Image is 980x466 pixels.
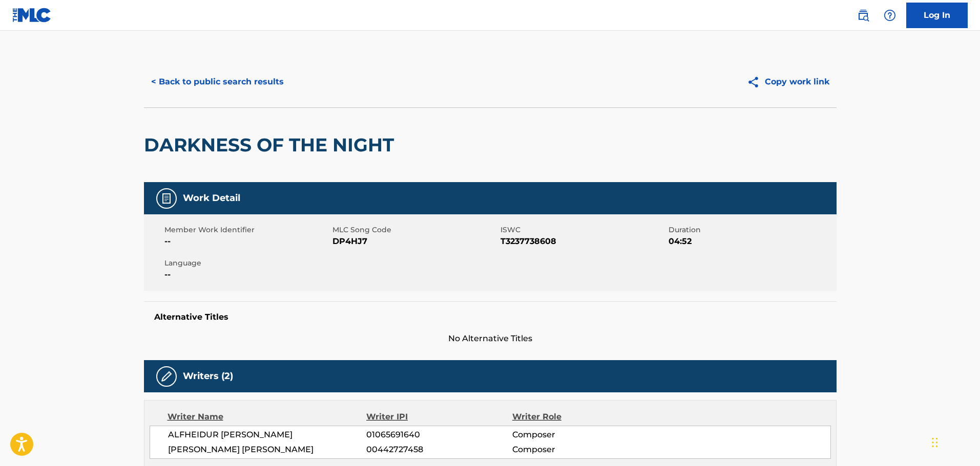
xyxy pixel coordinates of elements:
[906,3,968,28] a: Log In
[857,9,869,21] img: search
[154,312,826,322] h5: Alternative Titles
[164,235,330,248] span: --
[366,411,512,423] div: Writer IPI
[929,417,980,466] iframe: Chat Widget
[669,235,834,248] span: 04:52
[853,5,873,26] a: Public Search
[160,370,173,383] img: Writers
[501,235,666,248] span: T3237738608
[168,411,367,423] div: Writer Name
[747,76,765,88] img: Copy work link
[160,192,173,205] img: Work Detail
[366,443,512,456] span: 00442727458
[332,225,498,235] span: MLC Song Code
[512,411,645,423] div: Writer Role
[501,225,666,235] span: ISWC
[164,258,330,269] span: Language
[740,69,837,95] button: Copy work link
[880,5,900,26] div: Help
[932,427,938,458] div: Drag
[512,443,645,456] span: Composer
[183,370,233,382] h5: Writers (2)
[168,443,367,456] span: [PERSON_NAME] [PERSON_NAME]
[669,225,834,235] span: Duration
[144,69,291,95] button: < Back to public search results
[12,8,52,23] img: MLC Logo
[164,269,330,281] span: --
[512,429,645,441] span: Composer
[332,235,498,248] span: DP4HJ7
[144,134,399,157] h2: DARKNESS OF THE NIGHT
[168,429,367,441] span: ALFHEIDUR [PERSON_NAME]
[144,332,837,345] span: No Alternative Titles
[366,429,512,441] span: 01065691640
[884,9,896,21] img: help
[183,192,240,204] h5: Work Detail
[164,225,330,235] span: Member Work Identifier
